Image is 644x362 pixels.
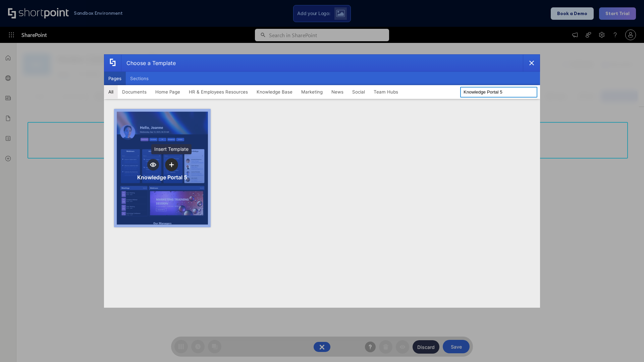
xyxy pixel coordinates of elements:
[126,72,153,85] button: Sections
[369,85,402,99] button: Team Hubs
[104,72,126,85] button: Pages
[137,174,187,181] div: Knowledge Portal 5
[151,85,184,99] button: Home Page
[118,85,151,99] button: Documents
[104,54,540,308] div: template selector
[297,85,327,99] button: Marketing
[460,87,537,98] input: Search
[327,85,348,99] button: News
[610,330,644,362] iframe: Chat Widget
[184,85,252,99] button: HR & Employees Resources
[104,85,118,99] button: All
[252,85,297,99] button: Knowledge Base
[348,85,369,99] button: Social
[121,55,176,71] div: Choose a Template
